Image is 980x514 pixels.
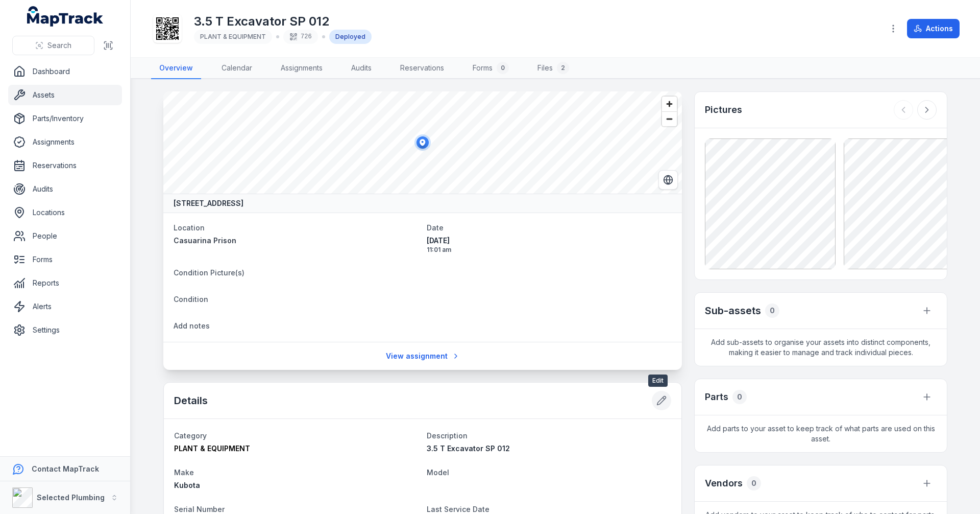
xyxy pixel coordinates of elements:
[427,431,468,440] span: Description
[705,103,742,117] h3: Pictures
[8,249,122,270] a: Forms
[705,476,743,490] h3: Vendors
[151,58,201,79] a: Overview
[213,58,260,79] a: Calendar
[8,273,122,293] a: Reports
[8,320,122,340] a: Settings
[37,493,105,502] strong: Selected Plumbing
[8,155,122,176] a: Reservations
[174,268,244,277] span: Condition Picture(s)
[705,303,761,318] h2: Sub-assets
[163,91,682,194] canvas: Map
[8,202,122,223] a: Locations
[273,58,331,79] a: Assignments
[427,246,672,254] span: 11:01 am
[662,111,677,126] button: Zoom out
[529,58,577,79] a: Files2
[8,132,122,152] a: Assignments
[705,390,728,404] h3: Parts
[392,58,452,79] a: Reservations
[907,19,960,38] button: Actions
[427,444,510,453] span: 3.5 T Excavator SP 012
[8,226,122,246] a: People
[194,13,372,30] h1: 3.5 T Excavator SP 012
[32,464,99,473] strong: Contact MapTrack
[427,236,672,254] time: 8/28/2025, 11:01:59 AM
[662,97,677,111] button: Zoom in
[8,179,122,199] a: Audits
[8,296,122,317] a: Alerts
[174,444,250,453] span: PLANT & EQUIPMENT
[343,58,380,79] a: Audits
[174,431,207,440] span: Category
[765,303,779,318] div: 0
[464,58,517,79] a: Forms0
[47,40,71,51] span: Search
[427,236,672,246] span: [DATE]
[732,390,747,404] div: 0
[283,30,318,44] div: 726
[695,415,947,452] span: Add parts to your asset to keep track of what parts are used on this asset.
[427,468,449,477] span: Model
[174,468,194,477] span: Make
[427,505,489,513] span: Last Service Date
[8,108,122,129] a: Parts/Inventory
[174,481,200,489] span: Kubota
[174,223,205,232] span: Location
[174,236,236,245] span: Casuarina Prison
[200,33,266,40] span: PLANT & EQUIPMENT
[695,329,947,366] span: Add sub-assets to organise your assets into distinct components, making it easier to manage and t...
[174,321,210,330] span: Add notes
[747,476,761,490] div: 0
[329,30,372,44] div: Deployed
[174,198,243,208] strong: [STREET_ADDRESS]
[8,61,122,82] a: Dashboard
[12,36,94,55] button: Search
[174,295,208,303] span: Condition
[27,6,104,27] a: MapTrack
[174,505,225,513] span: Serial Number
[379,346,467,366] a: View assignment
[8,85,122,105] a: Assets
[174,236,419,246] a: Casuarina Prison
[648,375,668,387] span: Edit
[557,62,569,74] div: 2
[658,170,678,190] button: Switch to Satellite View
[174,393,208,408] h2: Details
[497,62,509,74] div: 0
[427,223,444,232] span: Date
